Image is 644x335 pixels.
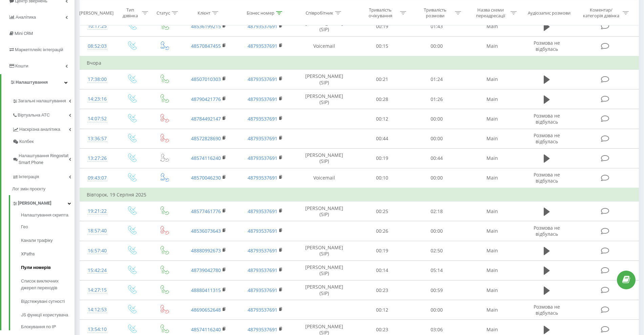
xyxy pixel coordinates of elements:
a: Налаштування скрипта [21,212,75,220]
div: Коментар/категорія дзвінка [581,7,621,19]
span: Гео [21,224,28,230]
span: XPaths [21,251,35,257]
a: 48793537691 [248,135,277,142]
span: Пули номерів [21,264,51,271]
td: Main [464,241,521,260]
div: Бізнес номер [247,10,274,16]
a: 48793537691 [248,247,277,254]
td: 05:14 [409,260,464,280]
div: 14:12:53 [87,303,108,316]
span: Канали трафіку [21,237,53,244]
td: 01:43 [409,17,464,36]
td: 00:00 [409,129,464,148]
td: [PERSON_NAME] (SIP) [294,260,355,280]
td: 00:12 [355,109,409,129]
a: 48793537691 [248,155,277,161]
a: 48790421776 [191,96,221,102]
span: Налаштування [16,80,48,85]
div: 14:23:16 [87,92,108,106]
span: Розмова не відбулась [534,112,560,125]
td: 02:18 [409,202,464,221]
a: Налаштування Ringostat Smart Phone [12,148,75,169]
td: Main [464,36,521,56]
a: 48536199215 [191,23,221,29]
div: Тривалість очікування [362,7,398,19]
a: Відстежувані сутності [21,295,75,308]
a: 48793537691 [248,208,277,214]
td: Вчора [80,56,639,70]
a: JS функції користувача [21,308,75,322]
td: 00:21 [355,69,409,89]
a: 48793537691 [248,267,277,273]
td: Main [464,69,521,89]
td: 01:26 [409,89,464,109]
a: Колбек [12,135,75,148]
td: Voicemail [294,36,355,56]
td: [PERSON_NAME] (SIP) [294,148,355,168]
a: 48793537691 [248,174,277,181]
div: 16:57:40 [87,244,108,257]
span: Список виключних джерел переходів [21,278,71,291]
td: 00:23 [355,280,409,300]
div: 14:27:15 [87,284,108,297]
td: 00:12 [355,300,409,320]
a: 48507010303 [191,76,221,82]
span: Розмова не відбулась [534,171,560,184]
div: 10:17:25 [87,20,108,33]
td: Main [464,300,521,320]
td: Main [464,109,521,129]
div: Статус [157,10,170,16]
span: Розмова не відбулась [534,40,560,52]
a: 48793537691 [248,116,277,122]
div: Тип дзвінка [121,7,140,19]
td: 00:00 [409,36,464,56]
a: 48570046230 [191,174,221,181]
a: Наскрізна аналітика [12,121,75,135]
div: 17:38:00 [87,73,108,86]
td: [PERSON_NAME] (SIP) [294,280,355,300]
span: Інтеграція [19,173,39,180]
td: 00:15 [355,36,409,56]
span: Колбек [19,138,34,145]
td: Main [464,168,521,188]
td: 00:14 [355,260,409,280]
td: 00:26 [355,221,409,241]
td: [PERSON_NAME] (SIP) [294,69,355,89]
td: Main [464,221,521,241]
a: 48536073643 [191,228,221,234]
td: 00:19 [355,17,409,36]
a: 48574116240 [191,326,221,333]
td: 00:28 [355,89,409,109]
a: 48793537691 [248,307,277,313]
td: 01:24 [409,69,464,89]
span: Mini CRM [15,31,33,36]
div: Клієнт [198,10,210,16]
a: 48690652648 [191,307,221,313]
span: Віртуальна АТС [18,112,50,119]
td: Main [464,148,521,168]
a: Загальні налаштування [12,93,75,107]
a: 48880992673 [191,247,221,254]
span: Налаштування Ringostat Smart Phone [19,152,69,166]
div: 09:43:07 [87,171,108,185]
td: 00:25 [355,202,409,221]
td: Main [464,280,521,300]
div: 13:36:57 [87,132,108,145]
span: Розмова не відбулась [534,132,560,145]
a: Пули номерів [21,261,75,274]
a: Список виключних джерел переходів [21,274,75,295]
a: Гео [21,220,75,234]
a: Блокування по IP [21,322,75,330]
td: 00:00 [409,109,464,129]
td: [PERSON_NAME] (SIP) [294,89,355,109]
span: Розмова не відбулась [534,303,560,316]
div: 08:52:03 [87,40,108,53]
td: Voicemail [294,168,355,188]
td: 00:10 [355,168,409,188]
a: XPaths [21,247,75,261]
span: Наскрізна аналітика [19,126,60,133]
td: 00:19 [355,148,409,168]
a: Інтеграція [12,169,75,183]
td: 00:44 [409,148,464,168]
div: 14:07:52 [87,112,108,125]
